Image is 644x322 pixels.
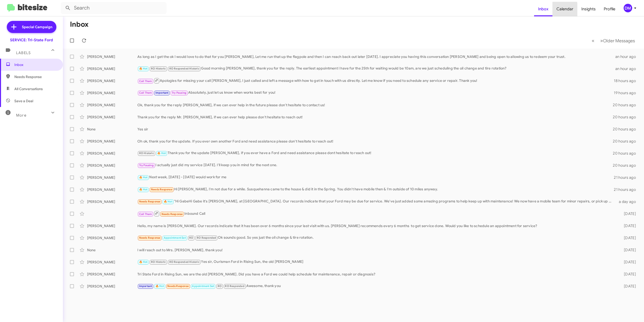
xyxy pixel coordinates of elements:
span: 🔥 Hot [139,260,148,264]
div: Yes sir, Ourisman Ford in Rising Sun, the old [PERSON_NAME] [137,259,614,265]
div: Tri State Ford in Rising Sun, we are the old [PERSON_NAME]. Did you have a Ford we could help sch... [137,272,614,277]
span: Labels [16,51,31,55]
span: RO Historic [151,260,166,264]
span: Needs Response [151,188,172,191]
span: 🔥 Hot [155,284,164,288]
div: 18 hours ago [614,78,640,83]
span: RO [189,236,193,239]
div: [DATE] [614,272,640,277]
div: [PERSON_NAME] [87,78,137,83]
div: Ok sounds good. So yes just the oil change & tire rotation. [137,235,614,241]
div: 20 hours ago [613,163,640,168]
div: I actually just did my service [DATE]. I'll keep you in mind for the next one. [137,162,613,168]
span: Appointment Set [164,236,186,239]
span: Important [139,284,152,288]
div: Thank you for the reply Mr. [PERSON_NAME], if we can ever help please don't hesitate to reach out! [137,115,613,120]
div: DM [624,4,632,12]
div: [PERSON_NAME] [87,272,137,277]
div: Hello, my name is [PERSON_NAME]. Our records indicate that it has been over 6 months since your l... [137,223,614,228]
div: [PERSON_NAME] [87,139,137,144]
span: Call Them [139,91,152,94]
div: 20 hours ago [613,139,640,144]
div: [PERSON_NAME] [87,199,137,204]
div: [DATE] [614,284,640,289]
span: 🔥 Hot [139,188,148,191]
span: Special Campaign [22,24,52,29]
div: [PERSON_NAME] [87,235,137,240]
button: Next [597,35,638,46]
span: 🔥 Hot [164,200,172,203]
span: Appointment Set [192,284,214,288]
span: Call Them [139,212,152,216]
div: Oh ok, thank you for the update. If you ever own another Ford and need assistance please don't he... [137,139,613,144]
span: » [600,38,603,44]
div: Yes sir [137,127,613,132]
div: [DATE] [614,260,640,265]
div: [PERSON_NAME] [87,223,137,228]
div: Thank you for the update [PERSON_NAME], if you ever have a Ford and need assistance please dont h... [137,150,613,156]
div: [PERSON_NAME] [87,175,137,180]
div: an hour ago [614,66,640,71]
div: [PERSON_NAME] [87,66,137,71]
span: Needs Response [14,74,57,79]
div: [DATE] [614,247,640,253]
div: an hour ago [614,54,640,59]
div: [DATE] [614,211,640,216]
span: 🔥 Hot [139,67,148,70]
nav: Page navigation example [589,35,638,46]
div: [PERSON_NAME] [87,284,137,289]
div: [DATE] [614,223,640,228]
span: RO Historic [151,67,166,70]
a: Profile [600,2,619,16]
div: Inbound Call [137,210,614,217]
a: Calendar [552,2,577,16]
div: [PERSON_NAME] [87,115,137,120]
span: Try Pausing [139,164,154,167]
div: 21 hours ago [614,187,640,192]
a: Inbox [534,2,552,16]
div: [PERSON_NAME] [87,151,137,156]
div: 20 hours ago [613,127,640,132]
div: [PERSON_NAME] [87,90,137,95]
span: Needs Response [162,212,183,216]
span: Call Them [139,80,152,83]
span: Needs Response [139,200,160,203]
div: I will reach out to Mrs. [PERSON_NAME], thank you! [137,247,614,253]
button: DM [619,4,638,12]
div: 19 hours ago [614,90,640,95]
span: Save a Deal [14,98,33,103]
span: « [592,38,594,44]
div: 21 hours ago [614,175,640,180]
span: Try Pausing [172,91,186,94]
h1: Inbox [70,20,89,28]
div: 20 hours ago [613,151,640,156]
span: RO Responded [225,284,244,288]
div: As long as I get the ok I would love to do that for you [PERSON_NAME], Let me run that up the fla... [137,54,614,59]
span: Needs Response [167,284,189,288]
div: Hi [PERSON_NAME], I'm not due for a while. Susquehanna came to the house & did it in the Spring. ... [137,187,614,192]
a: Special Campaign [7,21,56,33]
span: 🔥 Hot [139,176,148,179]
a: Insights [577,2,600,16]
span: 🔥 Hot [157,152,166,155]
span: RO Historic [139,152,154,155]
span: RO Responded Historic [169,67,199,70]
div: Apologies for missing your call [PERSON_NAME], I just called and left a message with how to get i... [137,78,614,84]
div: "Hi GabeHi Gabe it's [PERSON_NAME], at [GEOGRAPHIC_DATA]. Our records indicate that your Ford may... [137,199,614,204]
div: [PERSON_NAME] [87,163,137,168]
div: [PERSON_NAME] [87,54,137,59]
div: a day ago [614,199,640,204]
div: Next week, [DATE] - [DATE] would work for me [137,174,614,180]
div: SERVICE: Tri-State Ford [10,38,53,43]
span: RO Responded [197,236,216,239]
div: [PERSON_NAME] [87,260,137,265]
span: Older Messages [603,38,635,44]
div: 20 hours ago [613,102,640,108]
span: More [16,113,26,118]
div: Ok, thank you for the reply [PERSON_NAME], if we can ever help in the future please don't hesitat... [137,102,613,108]
span: Important [155,91,169,94]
